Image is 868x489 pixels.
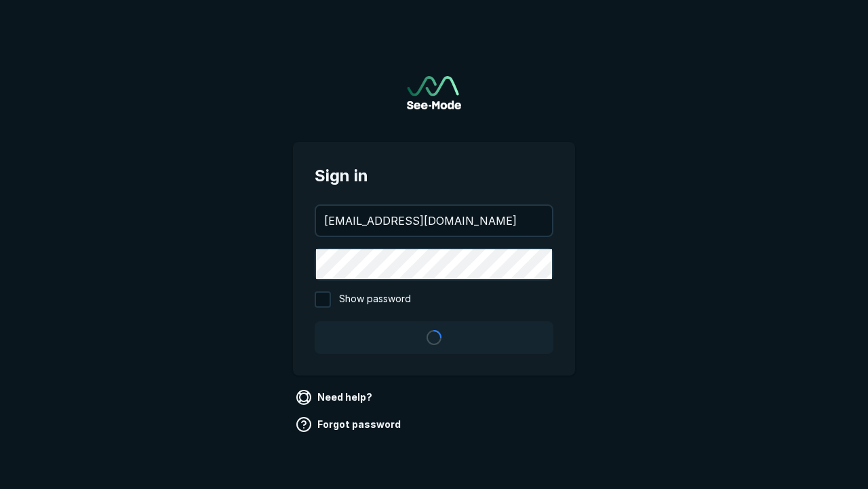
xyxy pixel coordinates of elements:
span: Sign in [315,164,553,188]
span: Show password [339,291,411,308]
a: Go to sign in [407,76,461,109]
a: Forgot password [293,414,406,435]
img: See-Mode Logo [407,76,461,109]
a: Need help? [293,386,378,408]
input: your@email.com [316,206,552,236]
